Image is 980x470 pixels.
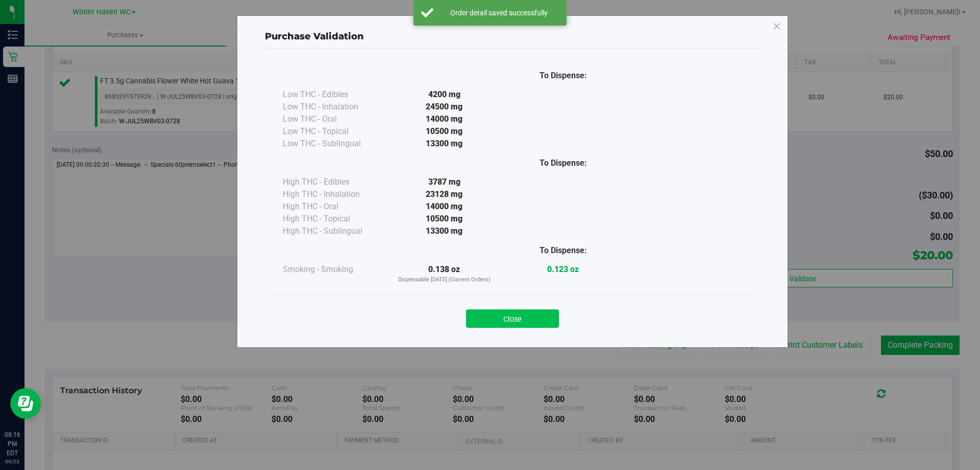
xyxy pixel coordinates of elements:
div: 10500 mg [385,125,504,138]
div: 14000 mg [385,113,504,125]
span: Purchase Validation [265,31,364,42]
div: 13300 mg [385,138,504,150]
div: High THC - Oral [283,200,385,213]
div: Low THC - Topical [283,125,385,138]
p: Dispensable [DATE] (Current Orders) [385,276,504,284]
div: Order detail saved successfully [439,8,559,18]
div: 14000 mg [385,200,504,213]
div: 24500 mg [385,101,504,113]
div: 13300 mg [385,225,504,237]
div: High THC - Sublingual [283,225,385,237]
div: To Dispense: [504,244,623,257]
div: Low THC - Inhalation [283,101,385,113]
div: Low THC - Edibles [283,88,385,101]
button: Close [466,309,559,328]
div: Low THC - Sublingual [283,138,385,150]
iframe: Resource center [10,388,41,419]
div: 23128 mg [385,188,504,200]
div: 4200 mg [385,88,504,101]
div: Smoking - Smoking [283,263,385,276]
div: High THC - Inhalation [283,188,385,200]
div: 10500 mg [385,213,504,225]
div: High THC - Edibles [283,176,385,188]
div: To Dispense: [504,70,623,82]
div: To Dispense: [504,157,623,169]
div: 0.138 oz [385,263,504,284]
div: Low THC - Oral [283,113,385,125]
strong: 0.123 oz [547,264,579,274]
div: 3787 mg [385,176,504,188]
div: High THC - Topical [283,213,385,225]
